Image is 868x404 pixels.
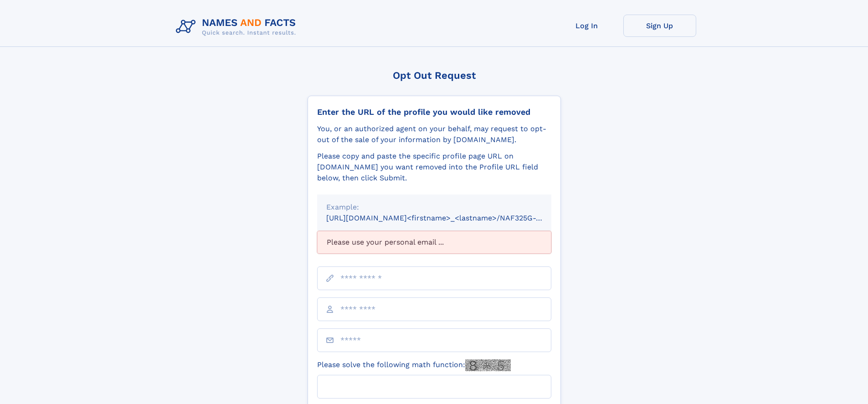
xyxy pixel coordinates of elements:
small: [URL][DOMAIN_NAME]<firstname>_<lastname>/NAF325G-xxxxxxxx [326,214,569,222]
div: Opt Out Request [308,70,561,81]
label: Please solve the following math function: [317,359,511,371]
div: Please use your personal email ... [317,231,551,254]
div: You, or an authorized agent on your behalf, may request to opt-out of the sale of your informatio... [317,123,551,145]
a: Log In [550,15,623,37]
a: Sign Up [623,15,696,37]
div: Example: [326,202,542,213]
div: Enter the URL of the profile you would like removed [317,107,551,117]
div: Please copy and paste the specific profile page URL on [DOMAIN_NAME] you want removed into the Pr... [317,151,551,184]
img: Logo Names and Facts [172,15,303,39]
